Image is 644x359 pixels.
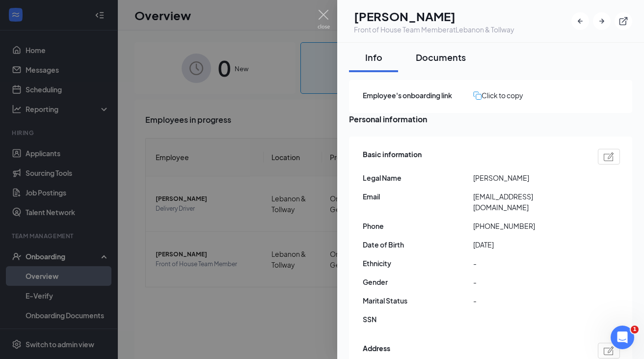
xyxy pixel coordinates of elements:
span: Phone [363,221,473,231]
svg: ArrowLeftNew [575,16,585,26]
button: Click to copy [473,90,523,101]
button: ArrowRight [593,12,611,30]
span: 1 [631,326,639,333]
svg: ExternalLink [618,16,628,26]
button: ArrowLeftNew [571,12,589,30]
div: Info [359,51,388,63]
span: [DATE] [473,239,584,250]
span: Date of Birth [363,239,473,250]
span: - [473,295,584,306]
span: Email [363,191,473,202]
span: - [473,276,584,287]
span: Gender [363,276,473,287]
span: SSN [363,314,473,325]
span: Employee's onboarding link [363,90,473,101]
span: Marital Status [363,295,473,306]
span: Personal information [349,113,632,125]
iframe: Intercom live chat [611,326,634,349]
span: Basic information [363,149,422,165]
span: [EMAIL_ADDRESS][DOMAIN_NAME] [473,191,584,213]
span: [PHONE_NUMBER] [473,221,584,231]
div: Front of House Team Member at Lebanon & Tollway [354,25,514,34]
svg: ArrowRight [597,16,607,26]
span: - [473,258,584,269]
div: Documents [416,51,466,63]
span: [PERSON_NAME] [473,172,584,183]
img: click-to-copy.71757273a98fde459dfc.svg [473,91,482,100]
span: Address [363,343,390,359]
span: Legal Name [363,172,473,183]
span: Ethnicity [363,258,473,269]
button: ExternalLink [615,12,632,30]
h1: [PERSON_NAME] [354,8,514,25]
